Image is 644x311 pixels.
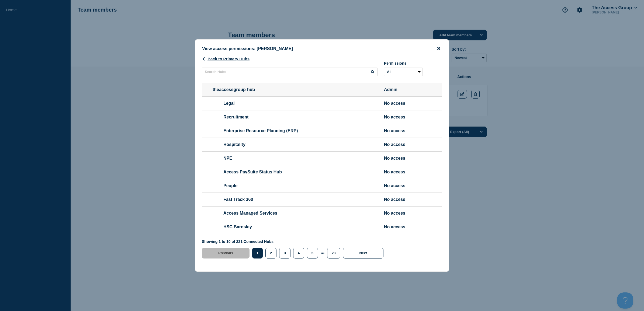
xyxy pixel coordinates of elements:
button: Previous [202,248,250,258]
span: No access [384,101,423,106]
button: 1 [252,248,263,258]
button: Back to Primary Hubs [202,57,250,61]
input: Search Hubs [202,68,378,76]
span: Access PaySuite Status Hub [213,170,378,174]
span: Hospitality [213,142,378,147]
span: Fast Track 360 [213,197,378,202]
span: No access [384,115,423,120]
span: No access [384,142,423,147]
span: Enterprise Resource Planning (ERP) [213,128,378,133]
span: NPE [213,156,378,161]
p: Showing 1 to 10 of 221 Connected Hubs [202,239,386,244]
button: 3 [279,248,290,258]
span: No access [384,211,423,216]
span: No access [384,197,423,202]
span: No access [384,156,423,161]
div: Permissions [384,61,423,65]
span: Legal [213,101,378,106]
span: Recruitment [213,115,378,120]
button: 5 [307,248,318,258]
button: 2 [265,248,276,258]
span: Next [359,251,367,255]
span: No access [384,183,423,188]
span: No access [384,128,423,133]
span: Admin [384,87,423,92]
span: People [213,183,378,188]
span: Access Managed Services [213,211,378,216]
button: Next [343,248,383,258]
span: theaccessgroup-hub [202,87,378,92]
button: 23 [327,248,340,258]
button: 4 [293,248,304,258]
span: No access [384,170,423,174]
button: close button [436,46,442,51]
span: HSC Barnsley [213,225,378,229]
div: View access permissions: [PERSON_NAME] [195,46,449,51]
span: Previous [218,251,233,255]
span: No access [384,225,423,229]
